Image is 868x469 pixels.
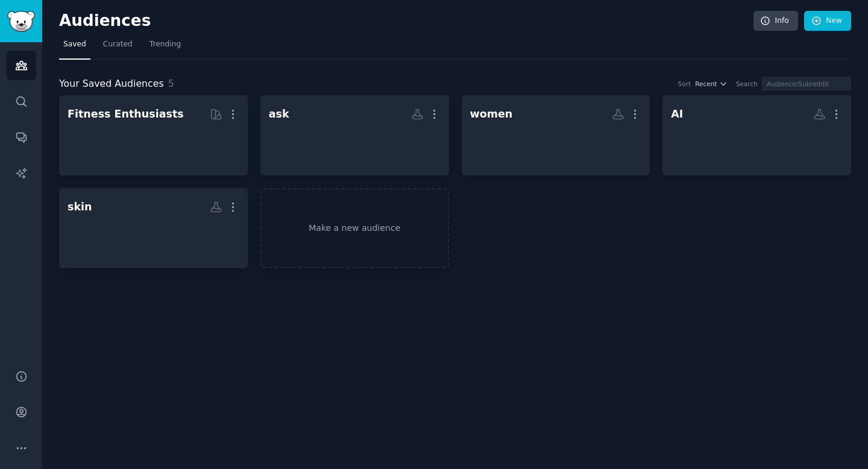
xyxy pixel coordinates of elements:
[168,78,174,89] span: 5
[269,107,289,122] div: ask
[59,11,753,31] h2: Audiences
[68,107,184,122] div: Fitness Enthusiasts
[470,107,513,122] div: women
[736,80,758,88] div: Search
[260,188,449,268] a: Make a new audience
[462,95,650,175] a: women
[99,35,137,60] a: Curated
[762,77,851,90] input: Audience/Subreddit
[59,188,248,268] a: skin
[804,11,851,31] a: New
[59,35,90,60] a: Saved
[103,39,133,50] span: Curated
[678,80,691,88] div: Sort
[63,39,86,50] span: Saved
[695,80,717,88] span: Recent
[671,107,683,122] div: AI
[662,95,851,175] a: AI
[59,95,248,175] a: Fitness Enthusiasts
[260,95,449,175] a: ask
[68,200,92,215] div: skin
[7,11,35,32] img: GummySearch logo
[145,35,185,60] a: Trending
[59,77,164,92] span: Your Saved Audiences
[753,11,798,31] a: Info
[149,39,181,50] span: Trending
[695,80,728,88] button: Recent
